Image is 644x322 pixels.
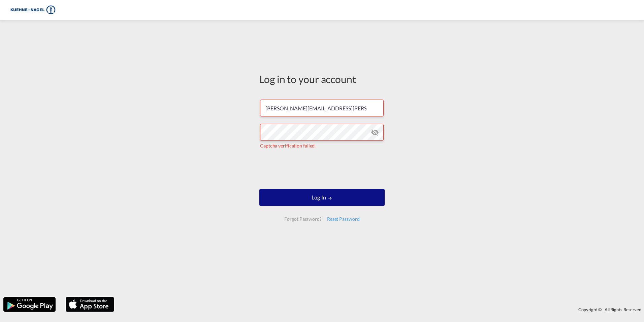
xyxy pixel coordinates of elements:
span: Captcha verification failed. [260,143,316,149]
img: apple.png [65,296,115,313]
md-icon: icon-eye-off [371,128,379,136]
div: Reset Password [324,213,362,225]
img: 36441310f41511efafde313da40ec4a4.png [10,3,56,18]
button: LOGIN [259,189,385,206]
img: google.png [3,296,56,313]
input: Enter email/phone number [260,100,384,116]
iframe: reCAPTCHA [271,156,373,182]
div: Forgot Password? [282,213,324,225]
div: Copyright © . All Rights Reserved [118,304,644,315]
div: Log in to your account [259,72,385,86]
